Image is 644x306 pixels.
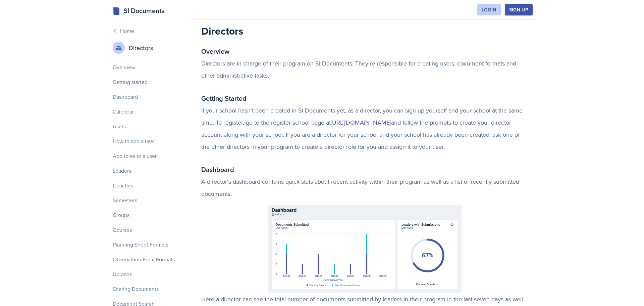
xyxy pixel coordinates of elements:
div: Dashboard [109,90,192,103]
div: Overview [109,60,192,74]
a: Add roles to a user [113,149,187,163]
div: Observation Form Formats [109,253,192,266]
div: Directors [113,42,187,54]
a: Calendar [113,105,187,118]
div: Uploads [109,267,192,281]
div: Leaders [109,164,192,177]
a: Users [113,120,187,133]
a: Leaders [113,164,187,177]
button: Login [477,4,501,15]
div: Getting started [109,75,192,89]
a: Groups [113,208,187,222]
a: Courses [113,223,187,236]
div: Groups [109,208,192,222]
a: Getting started [113,75,187,89]
div: Sign Up [509,7,528,12]
button: Sign Up [505,4,533,15]
a: Semesters [113,193,187,207]
a: How to add a user [113,134,187,148]
img: director-dashboard.png [268,205,462,293]
a: Planning Sheet Formats [113,238,187,251]
div: Coaches [109,179,192,192]
a: Uploads [113,267,187,281]
a: [URL][DOMAIN_NAME] [331,118,391,127]
div: Login [482,7,496,12]
a: Sharing Documents [113,282,187,296]
a: Observation Form Formats [113,253,187,266]
h2: Dashboard [201,164,529,176]
div: Calendar [109,105,192,118]
p: Directors are in charge of their program on SI Documents. They're responsible for creating users,... [201,57,529,82]
h2: Directors [201,25,529,37]
p: If your school hasn't been created in SI Documents yet, as a director, you can sign up yourself a... [201,104,529,153]
div: Planning Sheet Formats [109,238,192,251]
div: How to add a user [109,134,192,148]
h2: Overview [201,45,529,57]
h2: Getting Started [201,92,529,104]
a: Overview [113,60,187,74]
div: Sharing Documents [109,282,192,296]
div: Courses [109,223,192,236]
a: Home [113,27,187,35]
p: A director's dashboard contains quick stats about recent activity within their program as well as... [201,176,529,200]
a: Dashboard [113,90,187,103]
div: Semesters [109,193,192,207]
div: Add roles to a user [109,149,192,163]
a: Coaches [113,179,187,192]
div: Users [109,120,192,133]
